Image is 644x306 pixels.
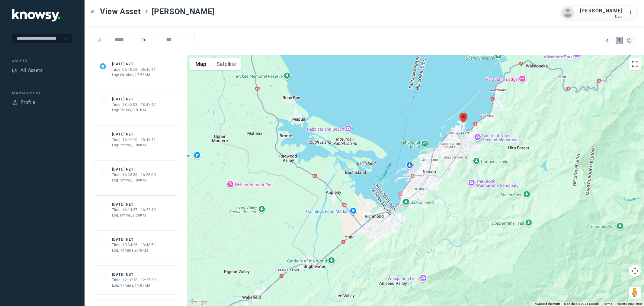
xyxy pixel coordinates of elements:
[580,15,623,19] div: User
[112,177,156,183] div: Log: 2mins, 0.89KM
[627,38,632,43] div: List
[100,6,141,17] span: View Asset
[112,142,156,148] div: Log: 5mins, 3.06KM
[617,38,622,43] div: Map
[629,265,641,277] button: Map camera controls
[534,302,560,306] button: Keyboard shortcuts
[152,6,215,17] span: [PERSON_NAME]
[112,137,156,142] div: Time: 16:41:10 - 16:45:41
[629,58,641,70] button: Toggle fullscreen view
[580,7,623,15] div: [PERSON_NAME]
[629,9,636,17] div: :
[112,202,156,207] div: [DATE] NZT
[605,38,610,43] div: Map
[112,67,156,72] div: Time: 05:40:59 - 06:45:11
[12,100,18,105] div: Profile
[112,107,156,113] div: Log: 3mins, 0.01KM
[189,298,209,306] img: Google
[211,58,241,70] button: Show satellite imagery
[12,67,43,74] a: AssetsAll Assets
[112,248,156,253] div: Log: 14mins, 9.18KM
[112,172,156,177] div: Time: 16:25:36 - 16:28:00
[91,9,95,14] div: Toggle Menu
[112,283,156,288] div: Log: 17mins, 11.87KM
[189,298,209,306] a: Open this area in Google Maps (opens a new window)
[112,272,156,277] div: [DATE] NZT
[12,68,18,73] div: Assets
[629,10,635,15] tspan: ...
[12,90,72,96] div: Management
[12,58,72,64] div: Assets
[144,9,149,14] div: >
[112,213,156,218] div: Log: 8mins, 2.24KM
[112,96,156,102] div: [DATE] NZT
[603,302,612,305] a: Terms
[112,132,156,137] div: [DATE] NZT
[112,72,156,78] div: Log: 64mins, 17.56KM
[112,242,156,248] div: Time: 13:34:26 - 13:48:51
[629,287,641,299] button: Drag Pegman onto the map to open Street View
[564,302,599,305] span: Map data ©2025 Google
[112,167,156,172] div: [DATE] NZT
[112,61,156,67] div: [DATE] NZT
[21,99,35,106] div: Profile
[629,9,636,16] div: :
[138,35,150,44] span: To
[12,9,60,21] img: Application Logo
[190,58,211,70] button: Show street map
[112,277,156,283] div: Time: 12:10:38 - 12:27:39
[562,7,574,19] img: avatar.png
[21,67,43,74] div: All Assets
[112,207,156,213] div: Time: 16:14:37 - 16:22:40
[616,302,642,305] a: Report a map error
[112,102,156,107] div: Time: 18:45:03 - 18:47:47
[12,99,35,106] a: ProfileProfile
[112,237,156,242] div: [DATE] NZT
